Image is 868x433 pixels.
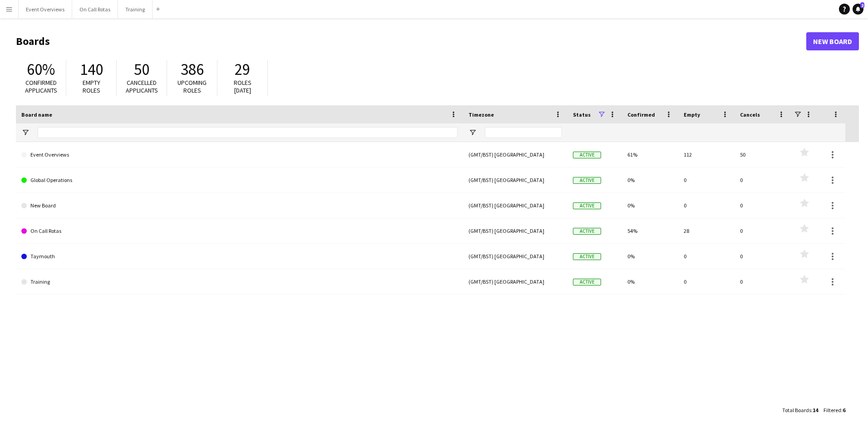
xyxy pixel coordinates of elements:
div: : [782,401,818,419]
div: 112 [678,142,735,167]
button: Open Filter Menu [469,128,477,137]
div: 0% [622,193,678,218]
div: (GMT/BST) [GEOGRAPHIC_DATA] [463,167,567,192]
div: (GMT/BST) [GEOGRAPHIC_DATA] [463,218,567,243]
span: 140 [80,59,103,79]
span: 386 [181,59,204,79]
a: Event Overviews [21,142,458,167]
div: 0 [735,167,791,192]
span: Active [573,152,601,158]
span: Timezone [469,111,494,118]
a: Global Operations [21,167,458,193]
span: Status [573,111,591,118]
a: Training [21,269,458,295]
span: 29 [235,59,250,79]
button: Event Overviews [19,0,72,18]
span: Filtered [824,407,841,413]
input: Timezone Filter Input [485,127,562,138]
div: : [824,401,845,419]
span: 50 [134,59,149,79]
span: 2 [860,2,864,8]
div: 0 [678,269,735,294]
div: (GMT/BST) [GEOGRAPHIC_DATA] [463,244,567,269]
div: 0% [622,269,678,294]
span: Empty [684,111,700,118]
span: Active [573,202,601,209]
div: (GMT/BST) [GEOGRAPHIC_DATA] [463,269,567,294]
div: 0 [735,193,791,218]
span: Cancels [740,111,760,118]
span: Roles [DATE] [234,79,252,94]
span: Active [573,177,601,184]
span: Active [573,279,601,285]
span: Board name [21,111,52,118]
span: Empty roles [83,79,100,94]
div: 50 [735,142,791,167]
div: 0% [622,244,678,269]
div: 0 [735,244,791,269]
button: On Call Rotas [72,0,118,18]
a: On Call Rotas [21,218,458,244]
div: (GMT/BST) [GEOGRAPHIC_DATA] [463,193,567,218]
div: (GMT/BST) [GEOGRAPHIC_DATA] [463,142,567,167]
button: Training [118,0,153,18]
a: 2 [853,4,863,15]
button: Open Filter Menu [21,128,30,137]
span: Upcoming roles [178,79,207,94]
div: 0 [678,167,735,192]
a: New Board [806,32,859,50]
span: Confirmed [627,111,655,118]
div: 61% [622,142,678,167]
a: Taymouth [21,244,458,269]
input: Board name Filter Input [38,127,458,138]
span: Active [573,253,601,260]
span: Active [573,228,601,235]
div: 0 [735,218,791,243]
div: 54% [622,218,678,243]
div: 0 [678,193,735,218]
span: Confirmed applicants [25,79,57,94]
span: Cancelled applicants [126,79,158,94]
div: 0 [735,269,791,294]
span: 14 [813,407,818,413]
span: Total Boards [782,407,811,413]
span: 6 [843,407,845,413]
div: 0 [678,244,735,269]
span: 60% [27,59,55,79]
a: New Board [21,193,458,218]
div: 0% [622,167,678,192]
div: 28 [678,218,735,243]
h1: Boards [16,34,806,48]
